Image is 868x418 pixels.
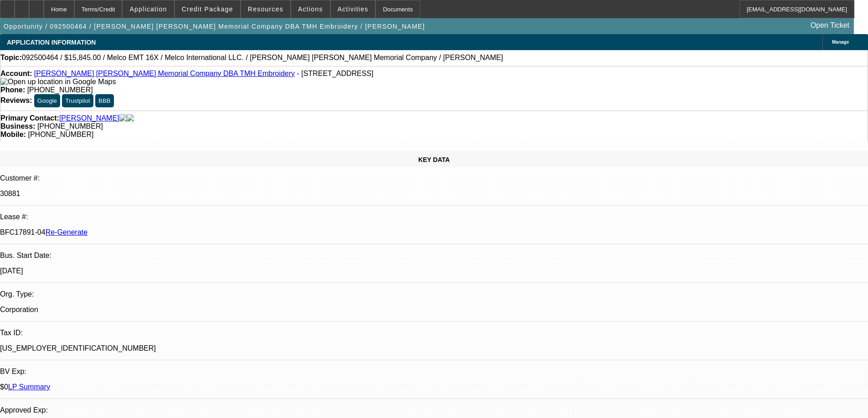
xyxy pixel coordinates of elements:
[175,0,240,18] button: Credit Package
[62,94,93,107] button: Trustpilot
[127,114,134,122] img: linkedin-icon.png
[331,0,375,18] button: Activities
[418,156,450,163] span: KEY DATA
[123,0,174,18] button: Application
[22,54,503,62] span: 092500464 / $15,845.00 / Melco EMT 16X / Melco International LLC. / [PERSON_NAME] [PERSON_NAME] M...
[0,122,35,130] strong: Business:
[95,94,114,107] button: BBB
[0,114,59,122] strong: Primary Contact:
[8,383,50,391] a: LP Summary
[0,131,26,138] strong: Mobile:
[34,94,60,107] button: Google
[0,70,32,77] strong: Account:
[807,18,853,33] a: Open Ticket
[0,96,32,104] strong: Reviews:
[27,86,93,94] span: [PHONE_NUMBER]
[248,5,283,13] span: Resources
[832,40,849,45] span: Manage
[28,131,93,138] span: [PHONE_NUMBER]
[59,114,119,122] a: [PERSON_NAME]
[4,23,425,30] span: Opportunity / 092500464 / [PERSON_NAME] [PERSON_NAME] Memorial Company DBA TMH Embroidery / [PERS...
[0,78,116,86] a: View Google Maps
[37,122,103,130] span: [PHONE_NUMBER]
[7,39,96,46] span: APPLICATION INFORMATION
[298,5,323,13] span: Actions
[119,114,127,122] img: facebook-icon.png
[0,78,116,86] img: Open up location in Google Maps
[182,5,233,13] span: Credit Package
[297,70,374,77] span: - [STREET_ADDRESS]
[0,86,25,94] strong: Phone:
[0,54,22,62] strong: Topic:
[129,5,167,13] span: Application
[46,228,88,236] a: Re-Generate
[291,0,330,18] button: Actions
[34,70,295,77] a: [PERSON_NAME] [PERSON_NAME] Memorial Company DBA TMH Embroidery
[241,0,290,18] button: Resources
[338,5,369,13] span: Activities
